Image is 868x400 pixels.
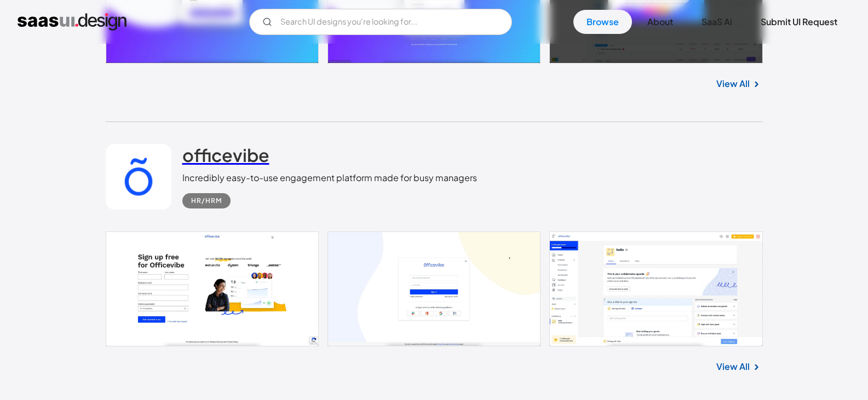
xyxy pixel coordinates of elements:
div: HR/HRM [191,194,222,207]
a: home [18,13,127,31]
a: officevibe [182,144,269,171]
form: Email Form [249,9,512,35]
a: View All [716,360,750,373]
a: SaaS Ai [688,10,745,34]
a: Submit UI Request [748,10,850,34]
a: View All [716,77,750,90]
a: About [634,10,686,34]
input: Search UI designs you're looking for... [249,9,512,35]
a: Browse [573,10,632,34]
h2: officevibe [182,144,269,166]
div: Incredibly easy-to-use engagement platform made for busy managers [182,171,477,184]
